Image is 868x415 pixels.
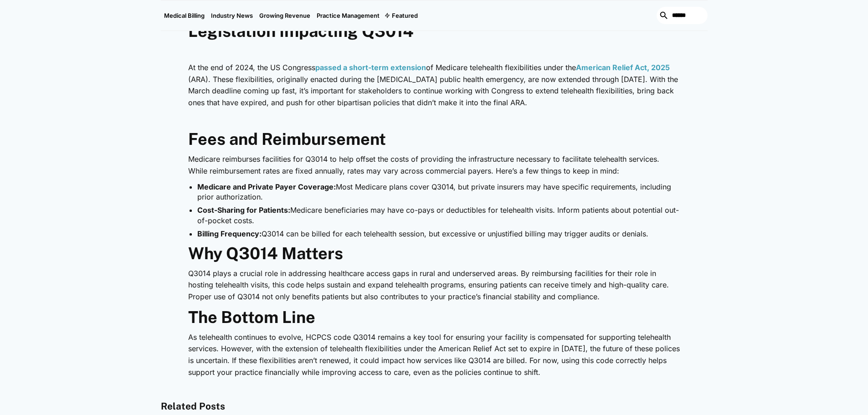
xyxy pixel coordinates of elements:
[161,0,208,31] a: Medical Billing
[188,21,414,41] strong: Legislation Impacting Q3014
[188,154,680,177] p: Medicare reimburses facilities for Q3014 to help offset the costs of providing the infrastructure...
[188,268,680,303] p: Q3014 plays a crucial role in addressing healthcare access gaps in rural and underserved areas. B...
[188,332,680,378] p: As telehealth continues to evolve, HCPCS code Q3014 remains a key tool for ensuring your facility...
[392,12,418,19] div: Featured
[188,62,680,108] p: At the end of 2024, the US Congress of Medicare telehealth flexibilities under the (ARA). These f...
[197,229,680,239] li: Q3014 can be billed for each telehealth session, but excessive or unjustified billing may trigger...
[208,0,256,31] a: Industry News
[256,0,313,31] a: Growing Revenue
[197,182,680,202] li: Most Medicare plans cover Q3014, but private insurers may have specific requirements, including p...
[188,129,386,149] strong: Fees and Reimbursement
[576,63,670,72] a: American Relief Act, 2025
[188,307,315,327] strong: The Bottom Line
[313,0,383,31] a: Practice Management
[161,401,708,412] h4: Related Posts
[188,113,680,125] p: ‍
[197,229,262,238] strong: Billing Frequency:
[197,205,290,215] strong: Cost-Sharing for Patients:
[197,205,680,225] li: Medicare beneficiaries may have co-pays or deductibles for telehealth visits. Inform patients abo...
[188,46,680,58] p: ‍
[197,182,336,191] strong: Medicare and Private Payer Coverage:
[383,0,421,31] div: Featured
[188,244,343,263] strong: Why Q3014 Matters
[315,63,426,72] a: passed a short-term extension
